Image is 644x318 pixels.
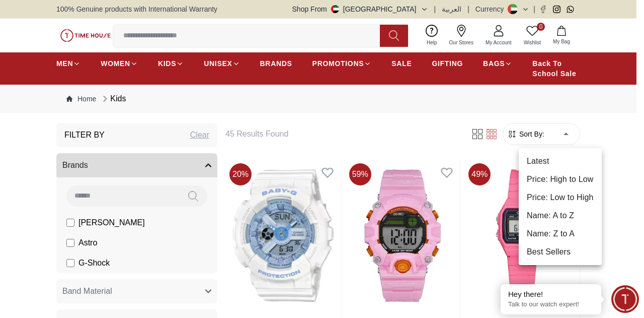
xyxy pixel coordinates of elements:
li: Name: A to Z [519,207,602,225]
li: Latest [519,152,602,170]
p: Talk to our watch expert! [508,300,594,309]
li: Best Sellers [519,243,602,261]
li: Name: Z to A [519,225,602,243]
div: Hey there! [508,289,594,299]
li: Price: High to Low [519,170,602,188]
div: Chat Widget [611,285,639,313]
li: Price: Low to High [519,188,602,207]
